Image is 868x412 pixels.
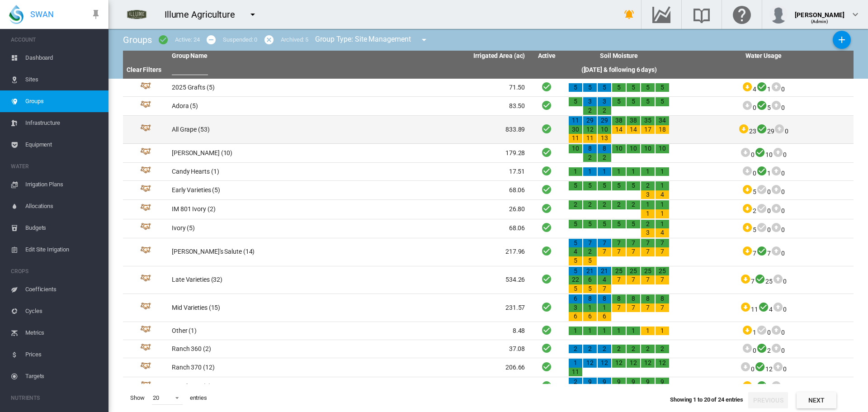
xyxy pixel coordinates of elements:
[25,217,101,239] span: Budgets
[569,220,582,229] div: 5
[598,83,611,92] div: 5
[612,239,626,248] div: 7
[627,327,640,336] div: 1
[123,34,151,45] span: Groups
[598,294,611,303] div: 8
[656,209,669,218] div: 1
[600,52,638,59] span: Soil Moisture
[641,220,655,229] div: 2
[123,266,854,294] tr: Group Id: 24108 Late Varieties (32) 534.26 Active 5 22 5 21 6 5 21 4 7 25 7 25 7 25 7 25 7 7250
[583,312,597,321] div: 6
[158,34,169,45] md-icon: icon-checkbox-marked-circle
[598,345,611,354] div: 2
[598,153,611,162] div: 2
[641,267,655,276] div: 25
[740,365,787,373] span: 0 12 0
[140,124,151,135] img: 4.svg
[598,284,611,294] div: 7
[641,239,655,248] div: 7
[509,224,525,232] span: 68.06
[569,125,582,134] div: 30
[612,378,626,387] div: 9
[656,378,669,387] div: 9
[473,52,525,59] span: Irrigated Area (ac)
[509,186,525,194] span: 68.06
[583,275,597,284] div: 6
[641,200,655,209] div: 1
[583,153,597,162] div: 2
[583,125,597,134] div: 12
[569,181,582,190] div: 5
[742,347,785,354] span: 0 2 0
[641,228,655,237] div: 3
[168,377,349,396] td: Ranch 701 (9)
[168,163,349,180] td: Candy Hearts (1)
[509,168,525,175] span: 17.51
[656,247,669,256] div: 7
[168,200,349,218] td: IM 801 Ivory (2)
[656,116,669,125] div: 34
[583,247,597,256] div: 2
[569,267,582,276] div: 5
[509,84,525,91] span: 71.50
[123,116,854,144] tr: Group Id: 21352 All Grape (53) 833.89 Active 11 30 11 29 12 11 29 10 13 38 14 38 14 35 17 34 18 2...
[612,97,626,106] div: 5
[612,200,626,209] div: 2
[656,239,669,248] div: 7
[612,181,626,190] div: 5
[742,207,785,214] span: 2 0 0
[223,36,257,44] div: Suspended: 0
[123,294,168,322] td: Group Id: 24107
[25,47,101,69] span: Dashboard
[513,327,525,334] span: 8.48
[598,220,611,229] div: 5
[656,327,669,336] div: 1
[583,167,597,176] div: 1
[627,200,640,209] div: 2
[569,83,582,92] div: 5
[123,200,854,219] tr: Group Id: 25534 IM 801 Ivory (2) 26.80 Active 2 2 2 2 2 1 1 1 1 200
[742,250,785,257] span: 7 7 0
[168,322,349,340] td: Other (1)
[140,101,151,112] img: 4.svg
[123,79,854,97] tr: Group Id: 36735 2025 Grafts (5) 71.50 Active 5 5 5 5 5 5 5 410
[627,239,640,248] div: 7
[11,33,101,47] span: ACCOUNT
[569,303,582,313] div: 3
[598,116,611,125] div: 29
[123,116,168,143] td: Group Id: 21352
[627,116,640,125] div: 38
[123,358,854,377] tr: Group Id: 21231 Ranch 370 (12) 206.66 Active 1 11 12 12 12 12 12 12 0120
[569,97,582,106] div: 5
[612,116,626,125] div: 38
[541,81,552,92] i: Active
[175,36,199,44] div: Active: 24
[740,278,787,285] span: 7 25 0
[25,300,101,322] span: Cycles
[25,112,101,134] span: Infrastructure
[308,31,436,49] div: Group Type: Site Management
[833,31,851,49] button: Add New Group
[25,322,101,344] span: Metrics
[528,51,565,62] th: Active
[581,66,657,73] span: ([DATE] & following 6 days)
[509,205,525,213] span: 26.80
[612,327,626,336] div: 1
[612,220,626,229] div: 5
[140,185,151,196] img: 4.svg
[797,392,836,408] button: Next
[691,9,712,20] md-icon: Search the knowledge base
[742,170,785,177] span: 0 1 0
[569,359,582,368] div: 1
[123,322,168,340] td: Group Id: 21354
[583,134,597,143] div: 11
[598,181,611,190] div: 5
[505,383,525,390] span: 162.51
[627,83,640,92] div: 5
[168,116,349,143] td: All Grape (53)
[25,174,101,195] span: Irrigation Plans
[583,327,597,336] div: 1
[123,79,168,96] td: Group Id: 36735
[598,200,611,209] div: 2
[569,144,582,153] div: 10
